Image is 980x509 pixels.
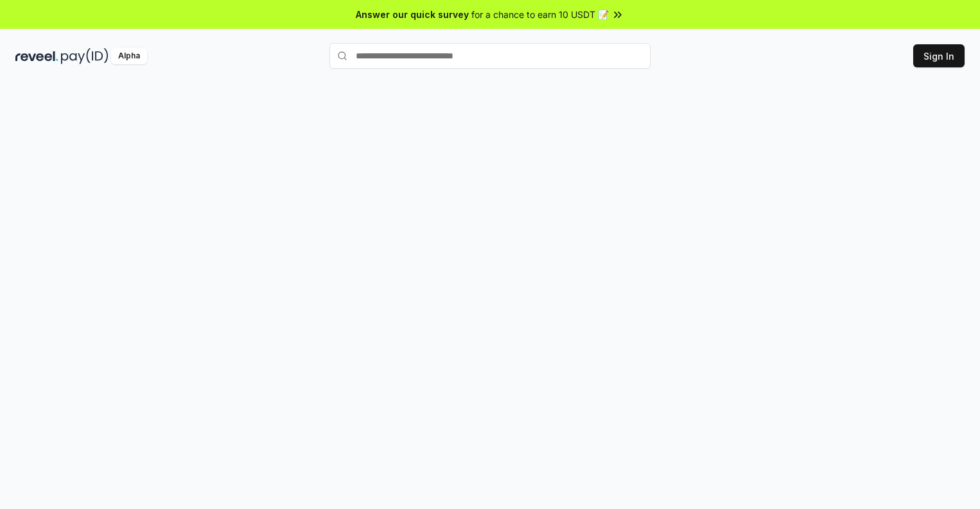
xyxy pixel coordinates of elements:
[61,48,109,64] img: pay_id
[356,8,469,21] span: Answer our quick survey
[15,48,58,64] img: reveel_dark
[111,48,147,64] div: Alpha
[471,8,609,21] span: for a chance to earn 10 USDT 📝
[913,44,965,67] button: Sign In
